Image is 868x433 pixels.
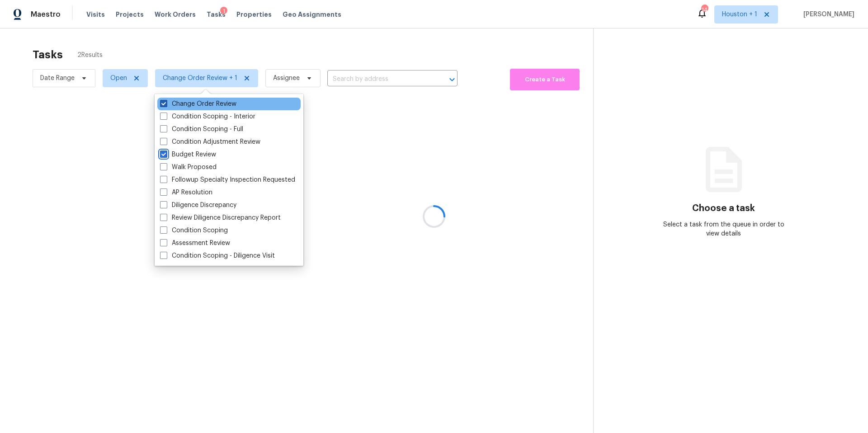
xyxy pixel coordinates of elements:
label: Condition Scoping - Full [160,125,243,134]
label: Condition Scoping [160,226,228,235]
label: Walk Proposed [160,163,217,172]
label: Change Order Review [160,99,236,108]
label: Budget Review [160,150,216,159]
div: 1 [220,7,227,16]
label: Condition Scoping - Interior [160,112,255,121]
div: 14 [701,5,708,14]
label: AP Resolution [160,188,212,197]
label: Condition Scoping - Diligence Visit [160,251,275,260]
label: Review Diligence Discrepancy Report [160,213,281,222]
label: Diligence Discrepancy [160,201,236,210]
label: Condition Adjustment Review [160,137,260,146]
label: Followup Specialty Inspection Requested [160,175,295,184]
label: Assessment Review [160,239,230,248]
